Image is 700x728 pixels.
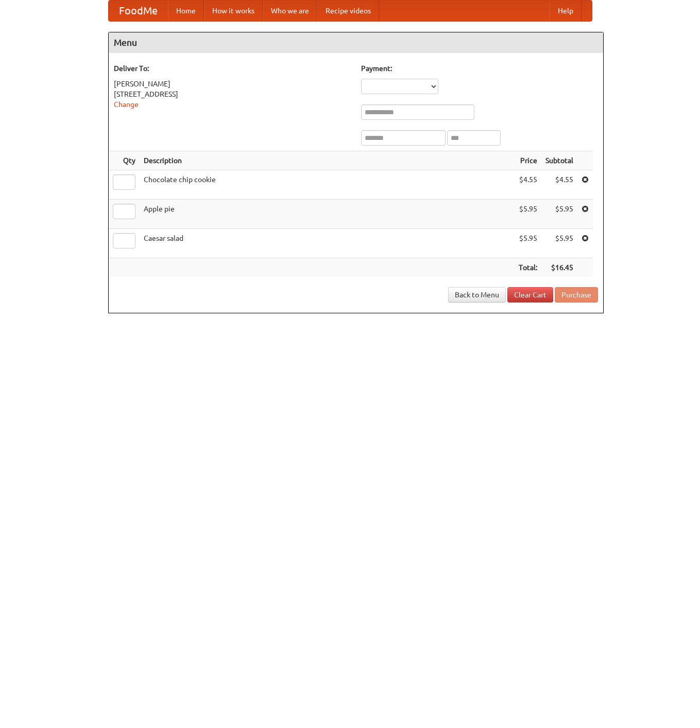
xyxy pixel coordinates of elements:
[109,1,168,21] a: FoodMe
[140,229,515,258] td: Caesar salad
[515,200,541,229] td: $5.95
[515,258,541,277] th: Total:
[168,1,204,21] a: Home
[317,1,379,21] a: Recipe videos
[541,229,577,258] td: $5.95
[541,170,577,200] td: $4.55
[114,100,139,109] a: Change
[541,258,577,277] th: $16.45
[515,170,541,200] td: $4.55
[550,1,582,21] a: Help
[541,151,577,170] th: Subtotal
[515,229,541,258] td: $5.95
[263,1,317,21] a: Who we are
[507,287,553,303] a: Clear Cart
[109,151,140,170] th: Qty
[114,89,351,99] div: [STREET_ADDRESS]
[541,200,577,229] td: $5.95
[555,287,598,303] button: Purchase
[114,63,351,74] h5: Deliver To:
[140,151,515,170] th: Description
[361,63,598,74] h5: Payment:
[109,32,603,53] h4: Menu
[515,151,541,170] th: Price
[448,287,506,303] a: Back to Menu
[204,1,263,21] a: How it works
[140,170,515,200] td: Chocolate chip cookie
[114,79,351,89] div: [PERSON_NAME]
[140,200,515,229] td: Apple pie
